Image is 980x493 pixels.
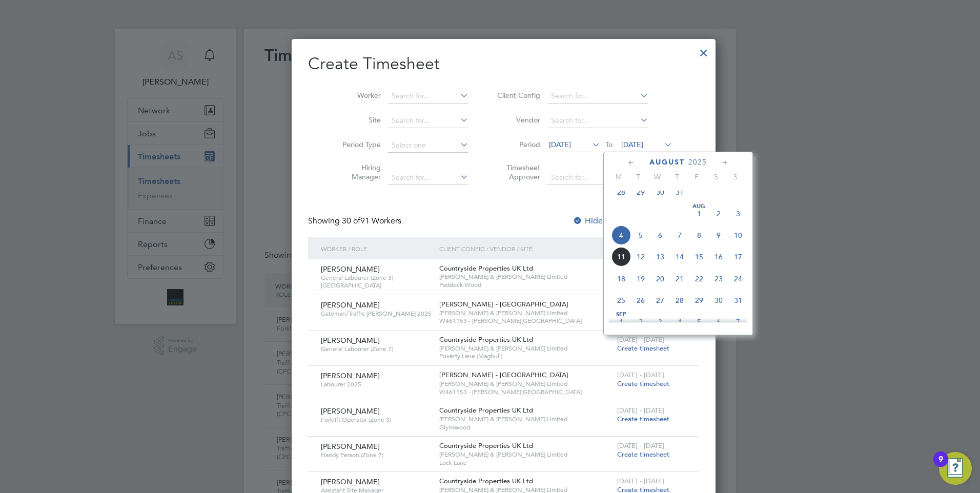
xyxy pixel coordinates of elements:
[938,459,943,473] div: 9
[617,344,669,353] span: Create timesheet
[439,388,612,396] span: W461153 - [PERSON_NAME][GEOGRAPHIC_DATA]
[439,423,612,432] span: Glynswood
[670,247,689,266] span: 14
[439,281,612,289] span: Paddock Wood
[602,138,616,151] span: To
[617,371,664,379] span: [DATE] - [DATE]
[439,380,612,388] span: [PERSON_NAME] & [PERSON_NAME] Limited
[688,158,707,167] span: 2025
[617,406,664,415] span: [DATE] - [DATE]
[439,415,612,423] span: [PERSON_NAME] & [PERSON_NAME] Limited
[650,269,670,289] span: 20
[439,264,533,273] span: Countryside Properties UK Ltd
[670,225,689,245] span: 7
[611,312,631,317] span: Sep
[549,140,571,149] span: [DATE]
[494,91,540,100] label: Client Config
[439,406,533,415] span: Countryside Properties UK Ltd
[308,53,699,75] h2: Create Timesheet
[321,371,380,380] span: [PERSON_NAME]
[439,459,612,467] span: Lock Lane
[494,115,540,125] label: Vendor
[439,309,612,317] span: [PERSON_NAME] & [PERSON_NAME] Limited
[670,182,689,202] span: 31
[687,172,706,181] span: F
[439,450,612,459] span: [PERSON_NAME] & [PERSON_NAME] Limited
[628,172,648,181] span: T
[321,336,380,345] span: [PERSON_NAME]
[439,371,568,379] span: [PERSON_NAME] - [GEOGRAPHIC_DATA]
[648,172,667,181] span: W
[611,182,631,202] span: 28
[611,269,631,289] span: 18
[617,450,669,459] span: Create timesheet
[318,237,437,260] div: Worker / Role
[728,291,748,310] span: 31
[631,312,650,332] span: 2
[631,291,650,310] span: 26
[706,172,726,181] span: S
[728,269,748,289] span: 24
[611,225,631,245] span: 4
[728,247,748,266] span: 17
[321,416,432,424] span: Forklift Operator (Zone 3)
[439,441,533,450] span: Countryside Properties UK Ltd
[728,225,748,245] span: 10
[437,237,615,260] div: Client Config / Vendor / Site
[321,477,380,486] span: [PERSON_NAME]
[342,216,401,226] span: 91 Workers
[439,335,533,344] span: Countryside Properties UK Ltd
[650,225,670,245] span: 6
[321,300,380,310] span: [PERSON_NAME]
[709,291,728,310] span: 30
[335,115,381,125] label: Site
[321,451,432,459] span: Handy Person (Zone 7)
[689,225,709,245] span: 8
[439,317,612,325] span: W461153 - [PERSON_NAME][GEOGRAPHIC_DATA]
[321,442,380,451] span: [PERSON_NAME]
[617,379,669,388] span: Create timesheet
[650,291,670,310] span: 27
[335,163,381,181] label: Hiring Manager
[689,247,709,266] span: 15
[388,114,468,128] input: Search for...
[689,291,709,310] span: 29
[388,171,468,185] input: Search for...
[547,89,648,104] input: Search for...
[728,204,748,223] span: 3
[728,312,748,332] span: 7
[321,274,432,290] span: General Labourer (Zone 3) [GEOGRAPHIC_DATA]
[709,204,728,223] span: 2
[631,247,650,266] span: 12
[617,477,664,485] span: [DATE] - [DATE]
[617,415,669,423] span: Create timesheet
[494,163,540,181] label: Timesheet Approver
[709,269,728,289] span: 23
[726,172,745,181] span: S
[388,89,468,104] input: Search for...
[573,216,677,226] label: Hide created timesheets
[439,477,533,485] span: Countryside Properties UK Ltd
[631,225,650,245] span: 5
[617,441,664,450] span: [DATE] - [DATE]
[689,204,709,209] span: Aug
[667,172,687,181] span: T
[439,352,612,360] span: Poverty Lane (Maghull)
[939,452,972,485] button: Open Resource Center, 9 new notifications
[670,312,689,332] span: 4
[617,335,664,344] span: [DATE] - [DATE]
[342,216,360,226] span: 30 of
[321,406,380,416] span: [PERSON_NAME]
[439,273,612,281] span: [PERSON_NAME] & [PERSON_NAME] Limited
[709,312,728,332] span: 6
[335,140,381,149] label: Period Type
[670,269,689,289] span: 21
[547,171,648,185] input: Search for...
[308,216,403,227] div: Showing
[321,380,432,388] span: Labourer 2025
[439,344,612,353] span: [PERSON_NAME] & [PERSON_NAME] Limited
[689,269,709,289] span: 22
[650,247,670,266] span: 13
[649,158,685,167] span: August
[335,91,381,100] label: Worker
